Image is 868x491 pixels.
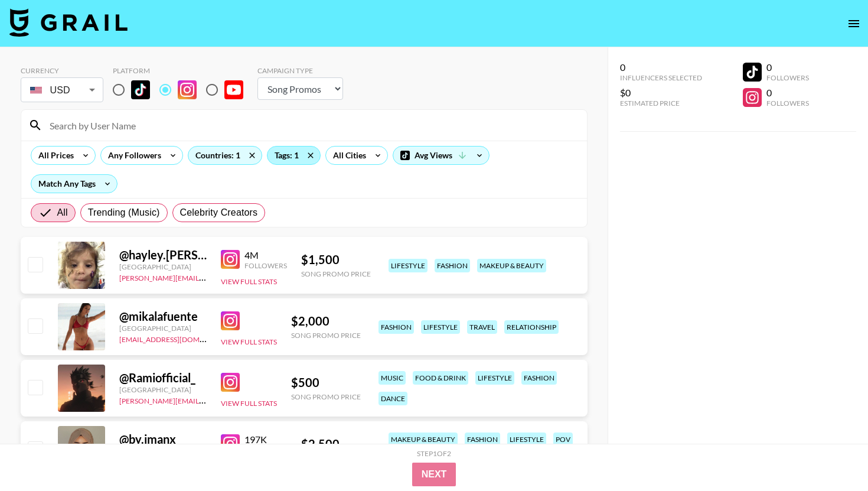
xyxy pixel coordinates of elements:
[389,259,428,272] div: lifestyle
[766,99,809,108] div: Followers
[393,147,489,164] div: Avg Views
[119,385,207,394] div: [GEOGRAPHIC_DATA]
[553,433,573,446] div: pov
[9,8,128,37] img: Grail Talent
[504,320,559,334] div: relationship
[467,320,497,334] div: travel
[475,371,514,385] div: lifestyle
[119,394,294,405] a: [PERSON_NAME][EMAIL_ADDRESS][DOMAIN_NAME]
[221,399,277,408] button: View Full Stats
[221,434,240,453] img: Instagram
[521,371,557,385] div: fashion
[378,320,414,334] div: fashion
[43,116,580,135] input: Search by User Name
[101,147,164,164] div: Any Followers
[291,375,361,390] div: $ 500
[119,262,207,271] div: [GEOGRAPHIC_DATA]
[766,61,809,73] div: 0
[188,147,262,164] div: Countries: 1
[178,80,197,99] img: Instagram
[244,434,287,446] div: 197K
[301,437,371,451] div: $ 2,500
[221,373,240,392] img: Instagram
[119,370,207,385] div: @ Ramiofficial_
[267,147,320,164] div: Tags: 1
[21,66,103,75] div: Currency
[389,433,458,446] div: makeup & beauty
[326,147,368,164] div: All Cities
[113,66,253,75] div: Platform
[119,309,207,324] div: @ mikalafuente
[221,250,240,269] img: Instagram
[766,87,809,99] div: 0
[31,175,117,193] div: Match Any Tags
[119,333,238,344] a: [EMAIL_ADDRESS][DOMAIN_NAME]
[244,261,287,270] div: Followers
[413,371,468,385] div: food & drink
[119,248,207,262] div: @ hayley.[PERSON_NAME]
[465,433,500,446] div: fashion
[809,432,854,477] iframe: Drift Widget Chat Controller
[620,61,702,73] div: 0
[766,73,809,82] div: Followers
[842,12,866,35] button: open drawer
[301,269,371,278] div: Song Promo Price
[88,206,160,220] span: Trending (Music)
[378,392,407,405] div: dance
[378,371,406,385] div: music
[417,449,451,458] div: Step 1 of 2
[477,259,546,272] div: makeup & beauty
[620,73,702,82] div: Influencers Selected
[507,433,546,446] div: lifestyle
[119,271,294,282] a: [PERSON_NAME][EMAIL_ADDRESS][DOMAIN_NAME]
[301,252,371,267] div: $ 1,500
[221,311,240,330] img: Instagram
[291,331,361,340] div: Song Promo Price
[57,206,68,220] span: All
[291,314,361,329] div: $ 2,000
[620,87,702,99] div: $0
[131,80,150,99] img: TikTok
[421,320,460,334] div: lifestyle
[224,80,243,99] img: YouTube
[620,99,702,108] div: Estimated Price
[119,432,207,447] div: @ by.imanx
[23,80,101,100] div: USD
[180,206,258,220] span: Celebrity Creators
[221,337,277,346] button: View Full Stats
[435,259,470,272] div: fashion
[119,324,207,333] div: [GEOGRAPHIC_DATA]
[257,66,343,75] div: Campaign Type
[31,147,76,164] div: All Prices
[412,463,456,486] button: Next
[244,249,287,261] div: 4M
[291,392,361,401] div: Song Promo Price
[221,277,277,286] button: View Full Stats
